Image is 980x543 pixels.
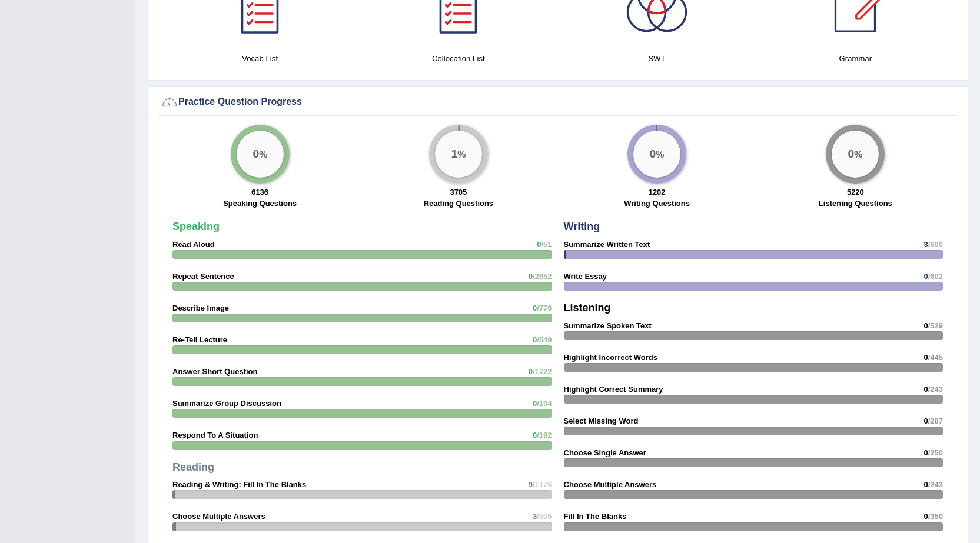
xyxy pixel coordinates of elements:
[928,272,943,281] span: /602
[564,272,607,281] strong: Write Essay
[633,131,680,178] div: %
[848,147,855,160] big: 0
[172,480,306,489] strong: Reading & Writing: Fill In The Blanks
[172,512,265,521] strong: Choose Multiple Answers
[251,188,268,196] strong: 6136
[923,512,928,521] span: 0
[928,385,943,394] span: /243
[533,399,537,408] span: 0
[819,198,892,209] label: Listening Questions
[537,335,552,344] span: /549
[649,188,666,196] strong: 1202
[533,367,552,376] span: /1722
[923,240,928,249] span: 3
[529,367,533,376] span: 0
[537,512,552,521] span: /305
[529,272,533,281] span: 0
[564,353,657,362] strong: Highlight Incorrect Words
[435,131,482,178] div: %
[172,221,220,232] strong: Speaking
[172,272,234,281] strong: Repeat Sentence
[923,321,928,330] span: 0
[650,147,656,160] big: 0
[923,448,928,457] span: 0
[537,399,552,408] span: /194
[564,417,639,425] strong: Select Missing Word
[923,272,928,281] span: 0
[533,304,537,312] span: 0
[541,240,552,249] span: /51
[533,272,552,281] span: /2652
[172,335,227,344] strong: Re-Tell Lecture
[172,461,214,473] strong: Reading
[533,512,537,521] span: 3
[923,353,928,362] span: 0
[451,147,457,160] big: 1
[533,335,537,344] span: 0
[624,198,690,209] label: Writing Questions
[564,512,627,521] strong: Fill In The Blanks
[928,353,943,362] span: /445
[365,52,552,65] h4: Collocation List
[161,94,955,111] div: Practice Question Progress
[847,188,864,196] strong: 5220
[450,188,467,196] strong: 3705
[172,431,258,439] strong: Respond To A Situation
[172,399,281,408] strong: Summarize Group Discussion
[533,431,537,439] span: 0
[928,448,943,457] span: /250
[172,304,229,312] strong: Describe Image
[832,131,879,178] div: %
[923,417,928,425] span: 0
[537,240,541,249] span: 0
[928,512,943,521] span: /350
[923,385,928,394] span: 0
[564,221,600,232] strong: Writing
[533,480,552,489] span: /1176
[253,147,259,160] big: 0
[928,417,943,425] span: /287
[529,480,533,489] span: 9
[928,240,943,249] span: /600
[762,52,949,65] h4: Grammar
[564,302,611,314] strong: Listening
[564,240,650,249] strong: Summarize Written Text
[564,321,652,330] strong: Summarize Spoken Text
[167,52,353,65] h4: Vocab List
[923,480,928,489] span: 0
[928,480,943,489] span: /243
[564,52,750,65] h4: SWT
[564,385,663,394] strong: Highlight Correct Summary
[424,198,493,209] label: Reading Questions
[172,240,215,249] strong: Read Aloud
[537,431,552,439] span: /192
[223,198,297,209] label: Speaking Questions
[237,131,284,178] div: %
[564,448,646,457] strong: Choose Single Answer
[537,304,552,312] span: /776
[564,480,657,489] strong: Choose Multiple Answers
[172,367,257,376] strong: Answer Short Question
[928,321,943,330] span: /529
